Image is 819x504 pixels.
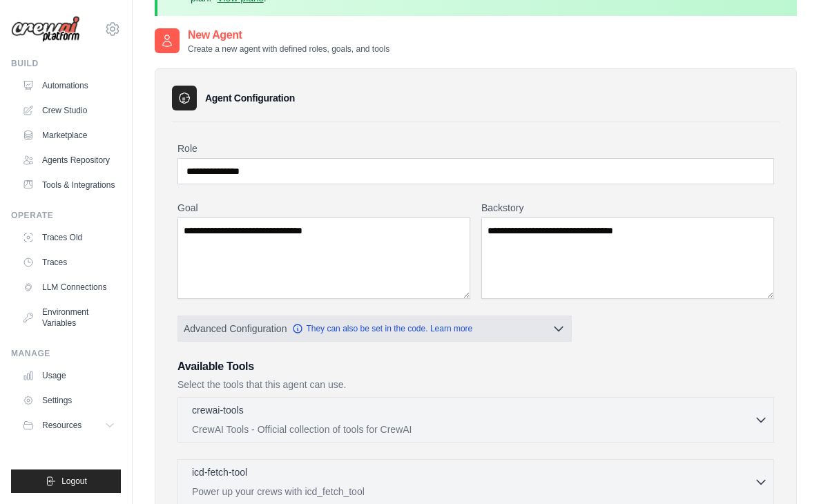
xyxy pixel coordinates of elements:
[17,301,121,334] a: Environment Variables
[192,465,247,479] p: icd-fetch-tool
[11,58,121,69] div: Build
[177,142,774,155] label: Role
[177,378,774,391] p: Select the tools that this agent can use.
[42,420,81,431] span: Resources
[17,276,121,298] a: LLM Connections
[17,389,121,411] a: Settings
[17,99,121,122] a: Crew Studio
[61,476,87,487] span: Logout
[17,174,121,196] a: Tools & Integrations
[188,43,389,55] p: Create a new agent with defined roles, goals, and tools
[17,149,121,171] a: Agents Repository
[17,365,121,387] a: Usage
[177,201,470,215] label: Goal
[205,91,295,105] h3: Agent Configuration
[11,210,121,221] div: Operate
[178,316,571,341] button: Advanced Configuration They can also be set in the code. Learn more
[192,485,754,498] p: Power up your crews with icd_fetch_tool
[184,403,768,436] button: crewai-tools CrewAI Tools - Official collection of tools for CrewAI
[184,322,287,336] span: Advanced Configuration
[177,358,774,375] h3: Available Tools
[11,16,80,43] img: Logo
[11,469,121,493] button: Logout
[192,403,244,417] p: crewai-tools
[188,27,389,43] h2: New Agent
[17,226,121,249] a: Traces Old
[17,414,121,436] button: Resources
[184,465,768,498] button: icd-fetch-tool Power up your crews with icd_fetch_tool
[192,423,754,436] p: CrewAI Tools - Official collection of tools for CrewAI
[17,251,121,273] a: Traces
[17,75,121,97] a: Automations
[11,348,121,359] div: Manage
[481,201,774,215] label: Backstory
[17,124,121,146] a: Marketplace
[292,323,472,334] a: They can also be set in the code. Learn more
